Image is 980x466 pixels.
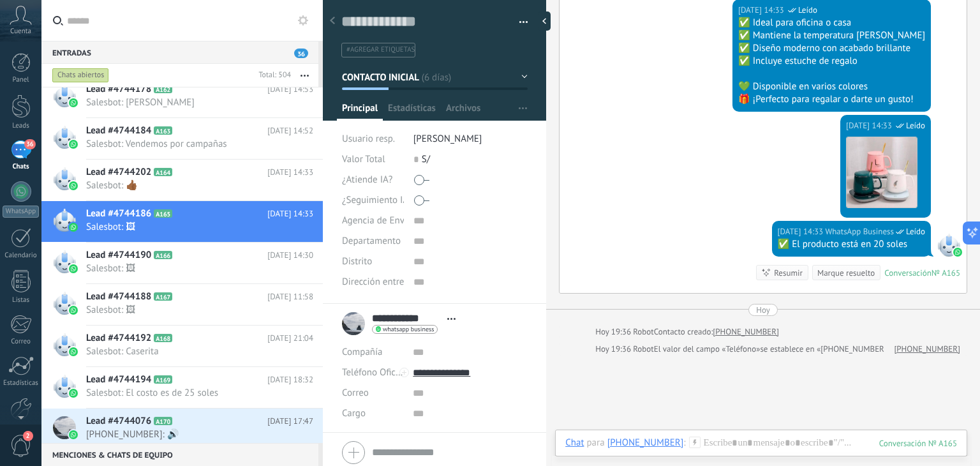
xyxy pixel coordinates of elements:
img: waba.svg [953,248,962,257]
div: [DATE] 14:33 [846,119,894,132]
span: Salesbot: El costo es de 25 soles [86,387,289,399]
span: Lead #4744178 [86,83,151,96]
span: Lead #4744192 [86,332,151,345]
div: Cargo [342,403,403,424]
span: WhatsApp Business [937,234,960,257]
span: A163 [154,126,172,135]
span: [DATE] 14:52 [267,124,313,137]
a: Lead #4744190 A166 [DATE] 14:30 Salesbot: 🖼 [41,243,323,283]
div: Correo [3,338,40,346]
span: 2 [23,431,33,441]
div: 🎁 ¡Perfecto para regalar o darte un gusto! [738,93,925,106]
span: A164 [154,168,172,176]
span: Agencia de Envío [342,216,412,225]
span: Salesbot: 🖼 [86,262,289,274]
a: Lead #4744188 A167 [DATE] 11:58 Salesbot: 🖼 [41,284,323,325]
div: +51966891619 [607,437,684,448]
span: para [587,437,605,449]
span: [DATE] 11:58 [267,290,313,303]
span: Salesbot: 👍🏾 [86,179,289,192]
span: Estadísticas [388,102,436,121]
span: A165 [154,209,172,218]
span: [DATE] 14:33 [267,166,313,179]
span: Lead #4744184 [86,124,151,137]
span: Correo [342,387,369,399]
span: Dirección entrega [342,277,414,287]
span: [PHONE_NUMBER]: 🔊 [86,428,289,440]
img: waba.svg [69,140,78,149]
div: Distrito [342,252,404,272]
img: waba.svg [69,347,78,356]
span: [DATE] 18:32 [267,373,313,386]
div: Menciones & Chats de equipo [41,443,318,466]
div: Dirección entrega [342,272,404,292]
div: ✅ El producto está en 20 soles [778,238,925,251]
span: Leído [798,4,817,17]
span: se establece en «[PHONE_NUMBER]» [760,343,891,356]
div: Contacto creado: [654,326,713,338]
div: Usuario resp. [342,129,404,149]
div: Entradas [41,41,318,64]
button: Correo [342,383,369,403]
span: A167 [154,292,172,301]
img: waba.svg [69,181,78,190]
span: [DATE] 14:33 [267,207,313,220]
span: WhatsApp Business [825,225,894,238]
div: Compañía [342,342,403,363]
div: Marque resuelto [817,267,875,279]
img: waba.svg [69,223,78,232]
span: [PERSON_NAME] [413,133,482,145]
a: Lead #4744184 A163 [DATE] 14:52 Salesbot: Vendemos por campañas [41,118,323,159]
a: Lead #4744076 A170 [DATE] 17:47 [PHONE_NUMBER]: 🔊 [41,409,323,449]
span: Salesbot: [PERSON_NAME] [86,96,289,109]
span: Lead #4744076 [86,415,151,428]
div: Hoy 19:36 [595,343,633,356]
span: Leído [906,225,925,238]
div: Leads [3,122,40,130]
div: ✅ Ideal para oficina o casa [738,17,925,29]
div: [DATE] 14:33 [778,225,826,238]
a: [PHONE_NUMBER] [713,326,779,338]
span: Archivos [446,102,480,121]
span: Salesbot: 🖼 [86,304,289,316]
div: Total: 504 [253,69,291,82]
div: ✅ Diseño moderno con acabado brillante [738,42,925,55]
span: Teléfono Oficina [342,366,408,379]
div: ¿Atiende IA? [342,170,404,190]
div: Resumir [774,267,803,279]
div: 💚 Disponible en varios colores [738,80,925,93]
span: A168 [154,334,172,342]
span: : [683,437,685,449]
span: Lead #4744188 [86,290,151,303]
div: [DATE] 14:33 [738,4,786,17]
span: A166 [154,251,172,259]
img: waba.svg [69,430,78,439]
span: A169 [154,375,172,384]
span: ¿Seguimiento IA? [342,195,413,205]
span: Salesbot: 🖼 [86,221,289,233]
button: Teléfono Oficina [342,363,403,383]
span: Lead #4744190 [86,249,151,262]
div: Panel [3,76,40,84]
a: Lead #4744192 A168 [DATE] 21:04 Salesbot: Caserita [41,326,323,366]
span: Usuario resp. [342,133,395,145]
span: Cuenta [10,27,31,36]
div: Valor Total [342,149,404,170]
span: A170 [154,417,172,425]
div: 165 [879,438,957,449]
img: waba.svg [69,389,78,398]
span: El valor del campo «Teléfono» [654,343,761,356]
div: Calendario [3,252,40,260]
div: № A165 [932,267,960,278]
a: Lead #4744186 A165 [DATE] 14:33 Salesbot: 🖼 [41,201,323,242]
span: 36 [294,49,308,58]
span: [DATE] 17:47 [267,415,313,428]
div: Estadísticas [3,379,40,387]
a: [PHONE_NUMBER] [894,343,960,356]
span: Principal [342,102,378,121]
img: waba.svg [69,264,78,273]
span: S/ [422,153,430,165]
div: Hoy 19:36 [595,326,633,338]
span: Salesbot: Caserita [86,345,289,357]
div: ¿Seguimiento IA? [342,190,404,211]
